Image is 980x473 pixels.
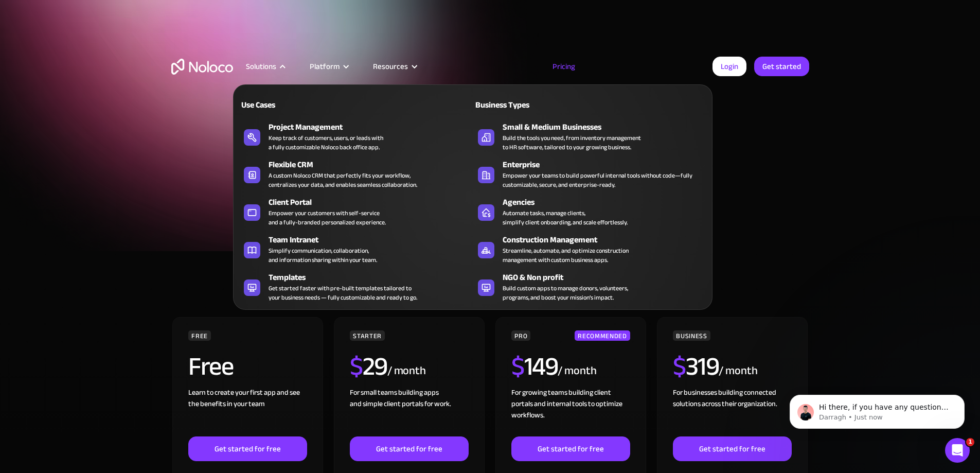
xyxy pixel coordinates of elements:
a: EnterpriseEmpower your teams to build powerful internal tools without code—fully customizable, se... [473,156,707,191]
div: Solutions [233,60,297,73]
span: 1 [966,438,974,446]
a: Use Cases [239,93,473,116]
div: Resources [360,60,429,73]
div: Small & Medium Businesses [503,121,711,133]
div: Solutions [246,60,276,73]
h1: A plan for organizations of all sizes [171,108,809,139]
nav: Solutions [233,70,712,310]
span: $ [511,342,524,391]
a: Get started for free [673,436,791,461]
div: Build the tools you need, from inventory management to HR software, tailored to your growing busi... [503,133,641,152]
iframe: Intercom notifications message [774,373,980,445]
h2: Free [188,354,233,379]
div: Learn to create your first app and see the benefits in your team ‍ [188,387,307,436]
div: Platform [297,60,360,73]
h2: 149 [511,354,558,379]
a: Team IntranetSimplify communication, collaboration,and information sharing within your team. [239,232,473,267]
div: Flexible CRM [269,159,477,171]
div: Build custom apps to manage donors, volunteers, programs, and boost your mission’s impact. [503,284,628,302]
div: Client Portal [269,196,477,208]
div: / month [719,363,757,379]
div: / month [558,363,596,379]
div: Automate tasks, manage clients, simplify client onboarding, and scale effortlessly. [503,208,628,227]
div: A custom Noloco CRM that perfectly fits your workflow, centralizes your data, and enables seamles... [269,171,417,189]
div: Keep track of customers, users, or leads with a fully customizable Noloco back office app. [269,133,383,152]
div: Resources [373,60,408,73]
a: Small & Medium BusinessesBuild the tools you need, from inventory managementto HR software, tailo... [473,119,707,154]
a: Client PortalEmpower your customers with self-serviceand a fully-branded personalized experience. [239,194,473,229]
div: Team Intranet [269,234,477,246]
div: Get started faster with pre-built templates tailored to your business needs — fully customizable ... [269,284,417,302]
a: Pricing [540,60,588,73]
a: Get started for free [511,436,630,461]
div: FREE [188,330,211,341]
div: Project Management [269,121,477,133]
div: PRO [511,330,530,341]
div: For small teams building apps and simple client portals for work. ‍ [350,387,468,436]
div: Templates [269,271,477,284]
a: TemplatesGet started faster with pre-built templates tailored toyour business needs — fully custo... [239,269,473,304]
div: Empower your teams to build powerful internal tools without code—fully customizable, secure, and ... [503,171,702,189]
a: Get started for free [350,436,468,461]
div: Enterprise [503,159,711,171]
a: Business Types [473,93,707,116]
div: RECOMMENDED [575,330,630,341]
div: For businesses building connected solutions across their organization. ‍ [673,387,791,436]
div: For growing teams building client portals and internal tools to optimize workflows. [511,387,630,436]
h2: 319 [673,354,719,379]
div: NGO & Non profit [503,271,711,284]
a: Project ManagementKeep track of customers, users, or leads witha fully customizable Noloco back o... [239,119,473,154]
a: Flexible CRMA custom Noloco CRM that perfectly fits your workflow,centralizes your data, and enab... [239,156,473,191]
div: Business Types [473,99,585,111]
a: Get started for free [188,436,307,461]
a: Construction ManagementStreamline, automate, and optimize constructionmanagement with custom busi... [473,232,707,267]
a: Login [712,57,746,76]
a: NGO & Non profitBuild custom apps to manage donors, volunteers,programs, and boost your mission’s... [473,269,707,304]
div: Empower your customers with self-service and a fully-branded personalized experience. [269,208,386,227]
a: home [171,59,233,75]
div: Agencies [503,196,711,208]
h2: 29 [350,354,387,379]
a: AgenciesAutomate tasks, manage clients,simplify client onboarding, and scale effortlessly. [473,194,707,229]
a: Get started [754,57,809,76]
iframe: Intercom live chat [945,438,970,463]
div: Platform [310,60,340,73]
div: STARTER [350,330,384,341]
div: Use Cases [239,99,351,111]
span: $ [673,342,686,391]
span: $ [350,342,363,391]
div: / month [387,363,426,379]
div: Construction Management [503,234,711,246]
div: Simplify communication, collaboration, and information sharing within your team. [269,246,377,265]
div: BUSINESS [673,330,710,341]
div: Streamline, automate, and optimize construction management with custom business apps. [503,246,629,265]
